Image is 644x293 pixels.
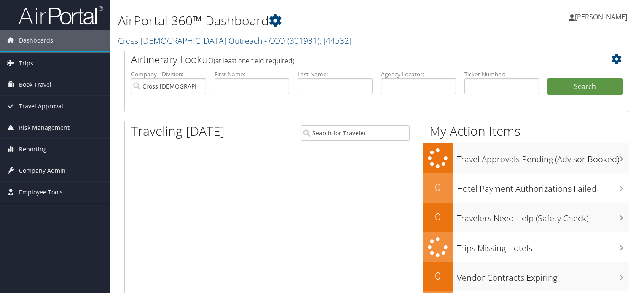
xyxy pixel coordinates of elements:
[19,117,70,138] span: Risk Management
[457,268,629,284] h3: Vendor Contracts Expiring
[19,74,51,95] span: Book Travel
[423,180,453,194] h2: 0
[423,262,629,291] a: 0Vendor Contracts Expiring
[131,52,580,67] h2: Airtinerary Lookup
[19,182,63,203] span: Employee Tools
[457,149,629,165] h3: Travel Approvals Pending (Advisor Booked)
[423,210,453,224] h2: 0
[19,30,53,51] span: Dashboards
[423,173,629,203] a: 0Hotel Payment Authorizations Failed
[19,160,66,181] span: Company Admin
[215,70,290,78] label: First Name:
[464,70,539,78] label: Ticket Number:
[423,232,629,262] a: Trips Missing Hotels
[423,269,453,283] h2: 0
[423,143,629,173] a: Travel Approvals Pending (Advisor Booked)
[575,12,627,22] span: [PERSON_NAME]
[118,12,463,30] h1: AirPortal 360™ Dashboard
[19,5,103,25] img: airportal-logo.png
[423,122,629,140] h1: My Action Items
[319,35,352,46] span: , [ 44532 ]
[214,56,294,65] span: (at least one field required)
[19,139,47,160] span: Reporting
[287,35,319,46] span: ( 301931 )
[301,125,410,141] input: Search for Traveler
[457,238,629,254] h3: Trips Missing Hotels
[19,96,63,117] span: Travel Approval
[381,70,456,78] label: Agency Locator:
[19,53,33,74] span: Trips
[298,70,373,78] label: Last Name:
[457,208,629,224] h3: Travelers Need Help (Safety Check)
[423,203,629,232] a: 0Travelers Need Help (Safety Check)
[569,4,636,30] a: [PERSON_NAME]
[131,122,225,140] h1: Traveling [DATE]
[457,179,629,195] h3: Hotel Payment Authorizations Failed
[131,70,206,78] label: Company - Division:
[547,78,623,95] button: Search
[118,35,352,46] a: Cross [DEMOGRAPHIC_DATA] Outreach - CCO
